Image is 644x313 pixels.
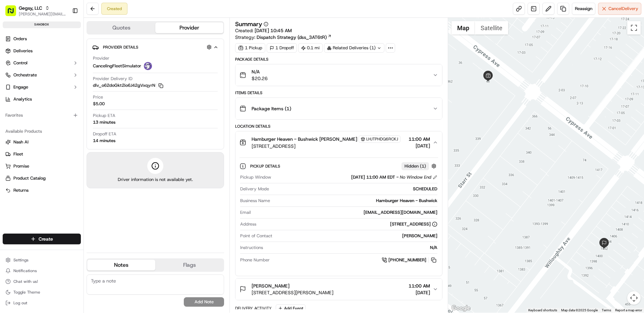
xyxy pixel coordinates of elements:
span: Log out [13,300,27,306]
span: Fleet [13,151,23,157]
span: Price [93,94,103,100]
button: Orchestrate [3,70,81,80]
button: Show satellite imagery [475,21,508,35]
button: Keyboard shortcuts [528,308,557,313]
span: Created: [235,27,292,34]
button: Notes [87,260,155,270]
a: Promise [5,163,78,169]
button: Nash AI [3,137,81,147]
button: Returns [3,185,81,196]
button: [PERSON_NAME][STREET_ADDRESS][PERSON_NAME]11:00 AM[DATE] [235,278,442,300]
div: Hamburger Heaven - Bushwick [273,198,437,204]
span: $20.26 [252,75,268,82]
span: Instructions [240,245,263,251]
button: Gegsy, LLC [19,5,42,11]
span: Orchestrate [13,72,37,78]
button: Toggle fullscreen view [627,21,641,35]
div: 1 Dropoff [267,43,297,53]
span: Hidden ( 1 ) [405,163,426,169]
span: Settings [13,257,29,263]
div: 1 Pickup [235,43,265,53]
button: Chat with us! [3,277,81,286]
div: Strategy: [235,34,332,41]
div: Package Details [235,57,442,62]
span: Pickup Window [240,174,271,180]
a: Open this area in Google Maps (opens a new window) [450,304,472,313]
span: Provider Delivery ID [93,76,132,82]
div: N/A [266,245,437,251]
button: dlv_o62doGkt2io6J42gVxqyrN [93,82,163,88]
span: N/A [252,68,268,75]
a: Nash AI [5,139,78,145]
span: Dispatch Strategy (dss_3AT6tR) [257,34,327,41]
button: Provider [155,22,223,33]
span: [DATE] 11:00 AM EDT [351,174,395,180]
button: Reassign [572,3,595,15]
span: 11:00 AM [409,136,430,142]
a: Report a map error [615,308,642,312]
a: Deliveries [3,46,81,56]
span: Delivery Mode [240,186,269,192]
span: [PHONE_NUMBER] [388,257,426,263]
div: Available Products [3,126,81,137]
a: Powered byPylon [47,113,81,119]
span: Dropoff ETA [93,131,116,137]
span: Pylon [67,114,81,119]
button: [PERSON_NAME][EMAIL_ADDRESS][DOMAIN_NAME] [19,11,67,17]
button: Start new chat [114,66,122,74]
span: Pickup ETA [93,113,115,119]
span: [STREET_ADDRESS][PERSON_NAME] [252,289,333,296]
div: SCHEDULED [272,186,437,192]
a: Analytics [3,94,81,105]
img: 1736555255976-a54dd68f-1ca7-489b-9aae-adbdc363a1c4 [7,64,19,76]
button: Add Event [276,304,306,312]
span: Promise [13,163,29,169]
p: Welcome 👋 [7,27,122,38]
span: Email [240,209,251,215]
button: CancelDelivery [598,3,641,15]
button: N/A$20.26 [235,64,442,86]
div: 14 minutes [93,138,115,144]
a: 📗Knowledge Base [4,95,54,107]
span: Returns [13,187,29,193]
span: No Window End [400,174,431,180]
div: Start new chat [23,64,110,71]
span: Address [240,221,256,227]
span: Pickup Details [250,164,281,169]
span: Engage [13,84,28,90]
button: Settings [3,255,81,265]
span: Chat with us! [13,279,38,284]
span: [DATE] [409,289,430,296]
button: Flags [155,260,223,270]
a: Product Catalog [5,175,78,181]
span: LHJTPHDQ6RCKJ [366,136,398,142]
button: Product Catalog [3,173,81,184]
a: Terms (opens in new tab) [602,308,611,312]
button: Quotes [87,22,155,33]
button: Show street map [451,21,475,35]
span: Business Name [240,198,270,204]
img: FleetSimulator.png [144,62,152,70]
button: Create [3,234,81,244]
span: Nash AI [13,139,29,145]
span: Phone Number [240,257,270,263]
button: Gegsy, LLC[PERSON_NAME][EMAIL_ADDRESS][DOMAIN_NAME] [3,3,69,19]
a: Returns [5,187,78,193]
span: [PERSON_NAME] [252,283,289,289]
div: [PERSON_NAME] [275,233,437,239]
a: Dispatch Strategy (dss_3AT6tR) [257,34,332,41]
div: sandbox [3,21,81,28]
div: We're available if you need us! [23,71,85,76]
span: Cancel Delivery [608,6,638,12]
span: Provider [93,55,109,61]
input: Got a question? Start typing here... [17,43,121,50]
img: Google [450,304,472,313]
span: Notifications [13,268,37,273]
button: Engage [3,82,81,92]
button: Log out [3,298,81,308]
span: Control [13,60,28,66]
span: API Documentation [63,97,108,104]
button: Map camera controls [627,291,641,305]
